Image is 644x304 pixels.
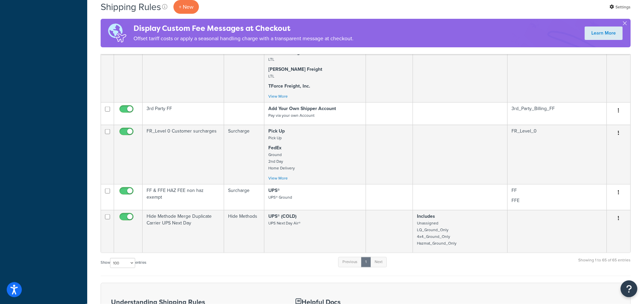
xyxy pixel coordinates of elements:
[417,220,457,246] small: Unassigned LQ_Ground_Only 4x4_Ground_Only Hazmat_Ground_Only
[224,13,264,102] td: Surcharge
[224,184,264,210] td: Surcharge
[507,125,607,184] td: FR_Level_0
[417,213,435,220] strong: Includes
[133,34,354,43] p: Offset tariff costs or apply a seasonal handling charge with a transparent message at checkout.
[578,256,631,271] div: Showing 1 to 65 of 65 entries
[143,210,224,253] td: Hide Methode Merge Duplicate Carrier UPS Next Day
[366,13,413,102] td: Price > 750 for Whole Cart
[143,102,224,125] td: 3rd Party FF
[143,13,224,102] td: FF750 Over Amount with Hazmat
[224,125,264,184] td: Surcharge
[268,194,292,200] small: UPS® Ground
[143,184,224,210] td: FF & FFE HAZ FEE non haz exempt
[621,281,637,297] button: Open Resource Center
[268,213,297,220] strong: UPS® (COLD)
[268,83,310,90] strong: TForce Freight, Inc.
[609,2,631,12] a: Settings
[224,210,264,253] td: Hide Methods
[268,73,274,79] small: LTL
[585,27,623,40] a: Learn More
[268,105,336,112] strong: Add Your Own Shipper Account
[507,13,607,102] td: FF750
[268,135,282,141] small: Pick Up
[101,258,146,268] label: Show entries
[338,257,362,267] a: Previous
[268,56,274,62] small: LTL
[101,19,133,47] img: duties-banner-06bc72dcb5fe05cb3f9472aba00be2ae8eb53ab6f0d8bb03d382ba314ac3c341.png
[370,257,387,267] a: Next
[268,175,288,181] a: View More
[268,66,322,73] strong: [PERSON_NAME] Freight
[268,152,295,171] small: Ground 2nd Day Home Delivery
[101,0,161,13] h1: Shipping Rules
[268,112,314,118] small: Pay via your own Account
[268,93,288,99] a: View More
[268,144,281,151] strong: FedEx
[268,128,285,135] strong: Pick Up
[507,102,607,125] td: 3rd_Party_Billing_FF
[512,197,602,204] p: FFE
[268,220,301,226] small: UPS Next Day Air®
[268,187,280,194] strong: UPS®
[361,257,371,267] a: 1
[133,23,354,34] h4: Display Custom Fee Messages at Checkout
[507,184,607,210] td: FF
[110,258,135,268] select: Showentries
[143,125,224,184] td: FR_Level 0 Customer surcharges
